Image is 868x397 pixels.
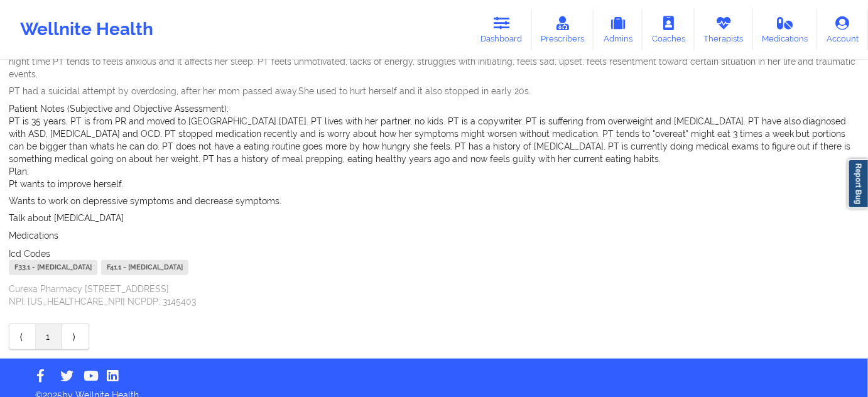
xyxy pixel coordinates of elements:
[695,9,753,50] a: Therapists
[9,115,859,165] p: PT is 35 years, PT is from PR and moved to [GEOGRAPHIC_DATA] [DATE]. PT lives with her partner, n...
[9,231,58,241] span: Medications
[9,212,859,224] p: Talk about [MEDICAL_DATA]
[9,324,89,350] div: Pagination Navigation
[9,85,859,97] p: PT had a suicidal attempt by overdosing, after her mom passed away.She used to hurt herself and i...
[848,159,868,209] a: Report Bug
[9,249,50,259] span: Icd Codes
[643,9,695,50] a: Coaches
[9,324,36,349] a: Previous item
[62,324,89,349] a: Next item
[817,9,868,50] a: Account
[101,260,188,275] div: F41.1 - [MEDICAL_DATA]
[9,283,859,308] p: Curexa Pharmacy [STREET_ADDRESS] NPI: [US_HEALTHCARE_NPI] NCPDP: 3145403
[532,9,594,50] a: Prescribers
[9,178,859,190] p: Pt wants to improve herself.
[9,260,97,275] div: F33.1 - [MEDICAL_DATA]
[753,9,818,50] a: Medications
[9,166,29,177] span: Plan:
[9,195,859,207] p: Wants to work on depressive symptoms and decrease symptoms.
[472,9,532,50] a: Dashboard
[594,9,643,50] a: Admins
[9,104,229,114] span: Patient Notes (Subjective and Objective Assessment):
[36,324,62,349] a: 1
